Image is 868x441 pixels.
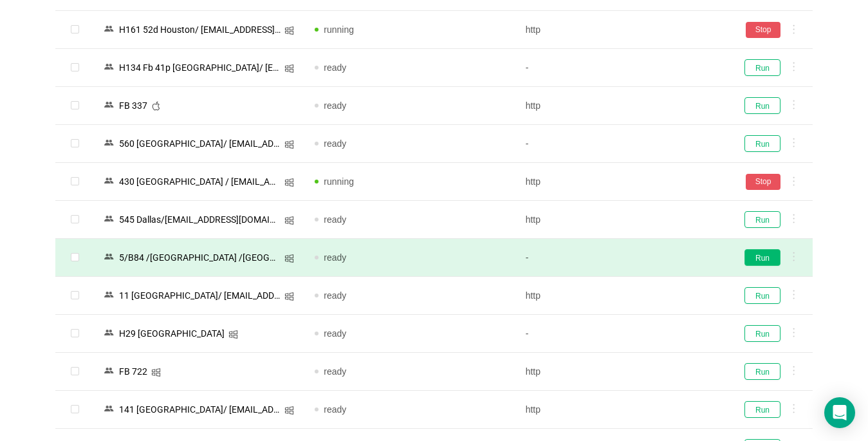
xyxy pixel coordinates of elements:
i: icon: windows [284,178,294,187]
span: running [324,176,354,187]
div: Н134 Fb 41p [GEOGRAPHIC_DATA]/ [EMAIL_ADDRESS][DOMAIN_NAME] [1] [115,59,284,76]
div: H29 [GEOGRAPHIC_DATA] [115,325,228,342]
i: icon: windows [284,26,294,35]
span: ready [324,138,346,149]
span: ready [324,328,346,339]
button: Run [744,287,780,304]
div: 560 [GEOGRAPHIC_DATA]/ [EMAIL_ADDRESS][DOMAIN_NAME] [115,135,284,152]
button: Run [744,401,780,418]
i: icon: windows [228,330,238,339]
i: icon: windows [284,216,294,225]
i: icon: windows [284,292,294,301]
span: running [324,24,354,35]
span: ready [324,290,346,301]
td: http [515,11,726,49]
i: icon: windows [284,406,294,415]
span: ready [324,214,346,225]
div: 545 Dallas/[EMAIL_ADDRESS][DOMAIN_NAME] [115,211,284,228]
span: ready [324,100,346,111]
button: Run [744,249,780,266]
td: http [515,353,726,391]
i: icon: windows [151,368,161,377]
div: 11 [GEOGRAPHIC_DATA]/ [EMAIL_ADDRESS][DOMAIN_NAME] [115,287,284,304]
i: icon: windows [284,254,294,263]
button: Run [744,59,780,76]
span: ready [324,62,346,73]
div: 430 [GEOGRAPHIC_DATA] / [EMAIL_ADDRESS][DOMAIN_NAME] [115,173,284,190]
button: Run [744,211,780,228]
div: Open Intercom Messenger [824,397,855,428]
button: Run [744,97,780,114]
td: http [515,87,726,125]
button: Stop [746,22,780,38]
span: ready [324,366,346,377]
div: FB 722 [115,363,151,380]
td: - [515,49,726,87]
td: - [515,239,726,277]
span: ready [324,404,346,415]
i: icon: apple [151,101,161,111]
button: Run [744,325,780,342]
span: ready [324,252,346,263]
div: Н161 52d Houston/ [EMAIL_ADDRESS][DOMAIN_NAME] [115,21,284,38]
i: icon: windows [284,64,294,73]
td: - [515,125,726,163]
div: FB 337 [115,97,151,114]
td: http [515,277,726,315]
button: Run [744,363,780,380]
i: icon: windows [284,140,294,149]
td: - [515,315,726,353]
button: Stop [746,174,780,190]
td: http [515,391,726,429]
td: http [515,163,726,201]
td: http [515,201,726,239]
div: 141 [GEOGRAPHIC_DATA]/ [EMAIL_ADDRESS][DOMAIN_NAME] [115,401,284,418]
div: 5/В84 /[GEOGRAPHIC_DATA] /[GEOGRAPHIC_DATA]/ [EMAIL_ADDRESS][DOMAIN_NAME] [115,249,284,266]
button: Run [744,135,780,152]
